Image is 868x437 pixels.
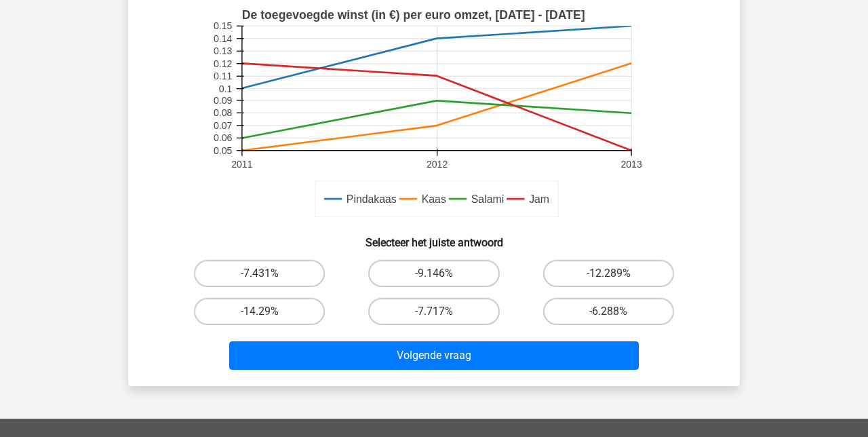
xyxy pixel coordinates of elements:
[620,159,642,170] text: 2013
[543,298,674,325] label: -6.288%
[150,225,718,249] h6: Selecteer het juiste antwoord
[529,193,549,205] text: Jam
[214,145,233,156] text: 0.05
[214,132,233,143] text: 0.06
[242,8,585,22] text: De toegevoegde winst (in €) per euro omzet, [DATE] - [DATE]
[231,159,252,170] text: 2011
[214,20,233,31] text: 0.15
[214,58,233,69] text: 0.12
[194,260,325,287] label: -7.431%
[194,298,325,325] label: -14.29%
[422,193,446,205] text: Kaas
[543,260,674,287] label: -12.289%
[368,260,499,287] label: -9.146%
[427,159,448,170] text: 2012
[214,95,233,106] text: 0.09
[214,71,233,81] text: 0.11
[368,298,499,325] label: -7.717%
[471,193,504,205] text: Salami
[219,83,233,94] text: 0.1
[347,193,397,205] text: Pindakaas
[214,120,233,131] text: 0.07
[214,45,233,56] text: 0.13
[214,108,233,119] text: 0.08
[229,341,639,370] button: Volgende vraag
[214,33,233,44] text: 0.14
